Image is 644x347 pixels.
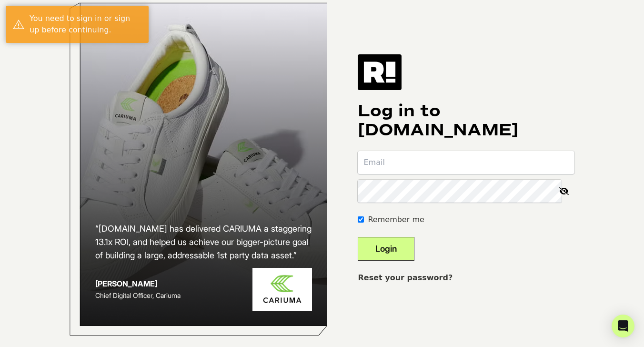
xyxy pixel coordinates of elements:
[612,315,634,337] div: Open Intercom Messenger
[252,268,312,311] img: Cariuma
[95,222,312,262] h2: “[DOMAIN_NAME] has delivered CARIUMA a staggering 13.1x ROI, and helped us achieve our bigger-pic...
[358,102,574,140] h1: Log in to [DOMAIN_NAME]
[358,54,402,90] img: Retention.com
[95,279,157,288] strong: [PERSON_NAME]
[368,214,424,225] label: Remember me
[358,151,574,174] input: Email
[358,273,453,282] a: Reset your password?
[358,237,414,261] button: Login
[30,13,141,36] div: You need to sign in or sign up before continuing.
[95,291,181,299] span: Chief Digital Officer, Cariuma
